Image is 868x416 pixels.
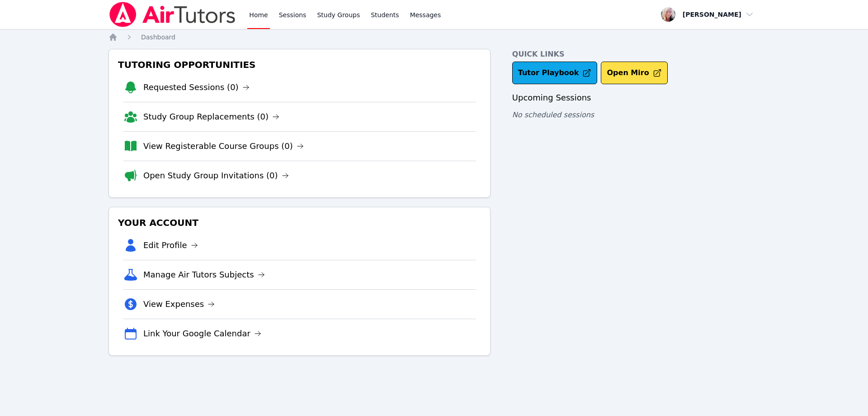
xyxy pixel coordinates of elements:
[143,169,289,182] a: Open Study Group Invitations (0)
[116,215,483,231] h3: Your Account
[601,62,667,84] button: Open Miro
[143,298,215,311] a: View Expenses
[512,49,759,60] h4: Quick Links
[141,33,175,42] a: Dashboard
[116,57,483,73] h3: Tutoring Opportunities
[143,239,198,252] a: Edit Profile
[108,2,236,27] img: Air Tutors
[512,91,759,104] h3: Upcoming Sessions
[143,268,265,281] a: Manage Air Tutors Subjects
[108,33,759,42] nav: Breadcrumb
[143,140,304,153] a: View Registerable Course Groups (0)
[410,10,441,19] span: Messages
[512,62,598,84] a: Tutor Playbook
[512,110,594,119] span: No scheduled sessions
[143,110,279,123] a: Study Group Replacements (0)
[143,327,261,340] a: Link Your Google Calendar
[143,81,250,94] a: Requested Sessions (0)
[141,33,175,41] span: Dashboard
